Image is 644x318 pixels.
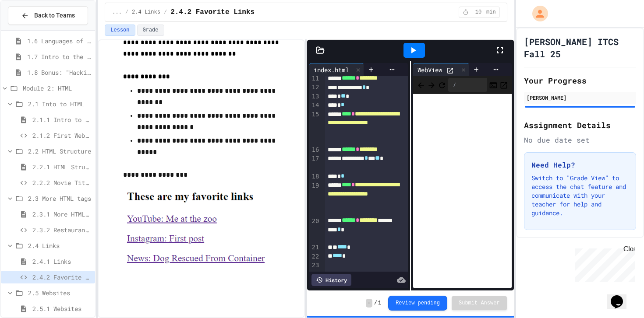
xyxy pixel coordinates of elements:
[27,36,92,45] span: 1.6 Languages of the Web
[309,83,320,92] div: 12
[311,274,351,286] div: History
[32,178,92,187] span: 2.2.2 Movie Title
[438,80,446,90] button: Refresh
[32,162,92,171] span: 2.2.1 HTML Structure
[388,296,447,311] button: Review pending
[459,300,500,307] span: Submit Answer
[125,9,128,16] span: /
[378,300,381,307] span: 1
[309,182,320,217] div: 19
[32,131,92,140] span: 2.1.2 First Webpage
[309,252,320,261] div: 22
[607,283,635,309] iframe: chat widget
[170,7,255,17] span: 2.4.2 Favorite Links
[531,174,629,217] p: Switch to "Grade View" to access the chat feature and communicate with your teacher for help and ...
[27,52,92,61] span: 1.7 Intro to the Web Review
[523,3,550,24] div: My Account
[105,24,135,36] button: Lesson
[417,79,425,90] span: Back
[28,194,92,203] span: 2.3 More HTML tags
[28,147,92,156] span: 2.2 HTML Structure
[499,80,508,90] button: Open in new tab
[489,80,498,90] button: Console
[374,300,377,307] span: /
[452,296,507,310] button: Submit Answer
[309,110,320,146] div: 15
[448,78,487,92] div: /
[309,261,320,270] div: 23
[32,115,92,124] span: 2.1.1 Intro to HTML
[32,273,92,282] span: 2.4.2 Favorite Links
[366,299,372,308] span: -
[413,65,446,74] div: WebView
[413,94,512,289] iframe: Web Preview
[309,101,320,110] div: 14
[413,63,469,76] div: WebView
[28,99,92,108] span: 2.1 Into to HTML
[4,3,60,56] div: Chat with us now!Close
[32,257,92,266] span: 2.4.1 Links
[571,245,635,282] iframe: chat widget
[309,243,320,252] div: 21
[524,135,636,145] div: No due date set
[309,146,320,154] div: 16
[34,11,75,20] span: Back to Teams
[309,172,320,181] div: 18
[32,225,92,234] span: 2.3.2 Restaurant Menu
[524,119,636,131] h2: Assignment Details
[8,6,88,25] button: Back to Teams
[527,94,633,101] div: [PERSON_NAME]
[27,68,92,77] span: 1.8 Bonus: "Hacking" The Web
[28,241,92,250] span: 2.4 Links
[112,9,122,16] span: ...
[309,217,320,244] div: 20
[32,210,92,219] span: 2.3.1 More HTML Tags
[524,35,636,60] h1: [PERSON_NAME] ITCS Fall 25
[309,65,353,74] div: index.html
[471,9,485,16] span: 10
[32,304,92,313] span: 2.5.1 Websites
[132,9,160,16] span: 2.4 Links
[309,74,320,83] div: 11
[23,84,92,93] span: Module 2: HTML
[137,24,164,36] button: Grade
[531,160,629,170] h3: Need Help?
[28,288,92,297] span: 2.5 Websites
[309,154,320,172] div: 17
[486,9,496,16] span: min
[524,74,636,87] h2: Your Progress
[427,79,436,90] span: Forward
[309,63,364,76] div: index.html
[309,92,320,101] div: 13
[164,9,167,16] span: /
